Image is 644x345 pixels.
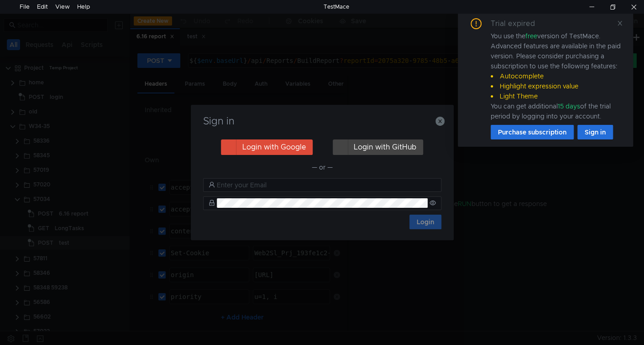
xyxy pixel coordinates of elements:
[491,18,546,29] div: Trial expired
[558,102,580,110] span: 15 days
[203,162,441,173] div: — or —
[577,125,613,139] button: Sign in
[333,139,423,155] button: Login with GitHub
[491,101,622,121] div: You can get additional of the trial period by logging into your account.
[221,139,313,155] button: Login with Google
[525,32,537,40] span: free
[491,91,622,101] li: Light Theme
[217,180,436,190] input: Enter your Email
[202,116,443,127] h3: Sign in
[491,125,574,139] button: Purchase subscription
[491,31,622,121] div: You use the version of TestMace. Advanced features are available in the paid version. Please cons...
[491,71,622,81] li: Autocomplete
[491,81,622,91] li: Highlight expression value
